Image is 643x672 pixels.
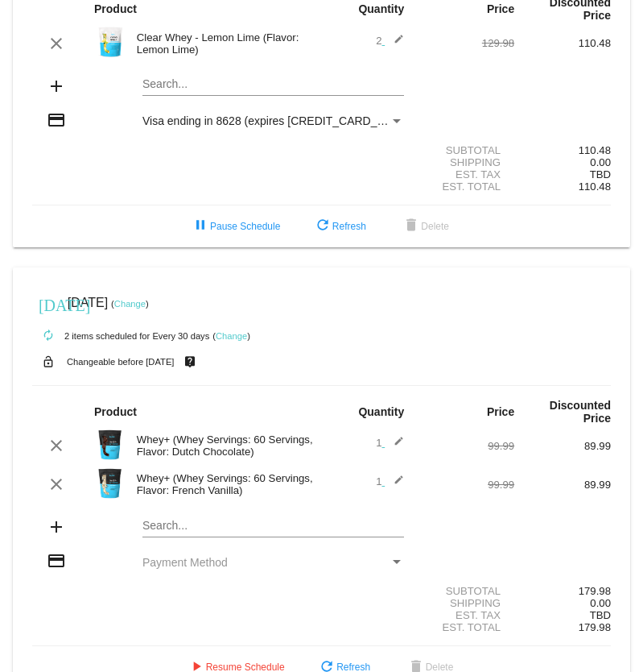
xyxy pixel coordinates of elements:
span: 179.98 [579,621,611,633]
mat-select: Payment Method [142,114,404,127]
span: 0.00 [590,597,611,609]
mat-icon: [DATE] [39,294,58,313]
div: 89.99 [514,479,611,491]
strong: Discounted Price [550,399,611,425]
button: Delete [389,212,462,241]
div: Shipping [418,156,514,168]
span: Refresh [313,221,366,232]
strong: Product [94,2,137,15]
img: Image-1-Carousel-Whey-Clear-Lemon-Lime.png [94,26,126,58]
mat-icon: add [47,517,66,537]
img: Image-1-Carousel-Whey-5lb-Vanilla-no-badge-Transp.png [94,467,126,500]
span: 110.48 [579,180,611,193]
span: TBD [590,609,611,621]
a: Change [216,331,247,341]
mat-icon: edit [385,34,404,53]
div: 110.48 [514,37,611,49]
div: 99.99 [418,479,514,491]
input: Search... [142,520,404,533]
small: Changeable before [DATE] [67,357,175,367]
mat-icon: delete [402,217,421,236]
small: ( ) [212,331,250,341]
mat-icon: lock_open [39,351,58,372]
span: 2 [376,35,404,47]
div: Subtotal [418,144,514,156]
mat-icon: credit_card [47,110,66,130]
span: 0.00 [590,156,611,168]
mat-icon: edit [385,436,404,455]
div: 99.99 [418,440,514,452]
button: Pause Schedule [178,212,293,241]
span: 1 [376,475,404,487]
mat-icon: clear [47,34,66,53]
span: Delete [402,221,449,232]
span: TBD [590,168,611,180]
mat-icon: refresh [313,217,332,236]
div: Whey+ (Whey Servings: 60 Servings, Flavor: French Vanilla) [129,472,322,496]
strong: Product [94,405,137,418]
strong: Price [487,405,514,418]
mat-icon: pause [191,217,210,236]
div: Subtotal [418,585,514,597]
span: Pause Schedule [191,221,280,232]
div: Est. Total [418,621,514,633]
img: Image-1-Carousel-Whey-5lb-Chocolate-no-badge-Transp.png [94,429,126,461]
strong: Price [487,2,514,15]
div: Est. Total [418,180,514,193]
a: Change [114,299,146,309]
mat-select: Payment Method [142,556,404,569]
div: 110.48 [514,144,611,156]
div: 179.98 [514,585,611,597]
mat-icon: edit [385,475,404,494]
div: Shipping [418,597,514,609]
span: 1 [376,437,404,449]
button: Refresh [300,212,379,241]
span: Visa ending in 8628 (expires [CREDIT_CARD_DATA]) [142,114,412,127]
div: 129.98 [418,37,514,49]
mat-icon: clear [47,436,66,455]
mat-icon: add [47,77,66,96]
div: Clear Whey - Lemon Lime (Flavor: Lemon Lime) [129,31,322,56]
mat-icon: credit_card [47,551,66,570]
div: 89.99 [514,440,611,452]
input: Search... [142,78,404,91]
mat-icon: autorenew [39,326,58,346]
small: ( ) [111,299,149,309]
small: 2 items scheduled for Every 30 days [32,331,209,341]
strong: Quantity [358,405,404,418]
mat-icon: live_help [180,351,200,372]
div: Est. Tax [418,609,514,621]
div: Est. Tax [418,168,514,180]
mat-icon: clear [47,475,66,494]
span: Payment Method [142,556,228,569]
strong: Quantity [358,2,404,15]
div: Whey+ (Whey Servings: 60 Servings, Flavor: Dutch Chocolate) [129,433,322,458]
